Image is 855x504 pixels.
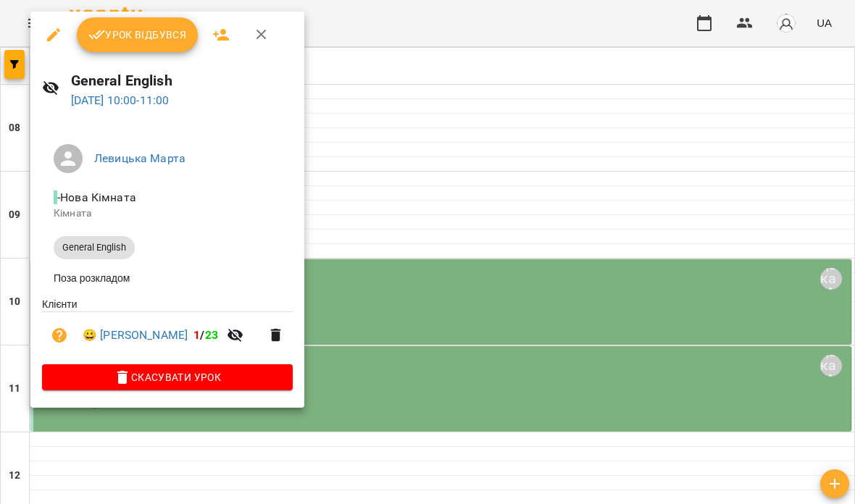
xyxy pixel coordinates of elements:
[42,318,77,353] button: Візит ще не сплачено. Додати оплату?
[42,297,293,364] ul: Клієнти
[54,241,135,254] span: General English
[54,369,281,386] span: Скасувати Урок
[54,206,281,221] p: Кімната
[205,328,218,342] span: 23
[42,364,293,390] button: Скасувати Урок
[83,327,188,344] a: 😀 [PERSON_NAME]
[193,328,200,342] span: 1
[193,328,218,342] b: /
[42,265,293,291] li: Поза розкладом
[94,151,185,165] a: Левицька Марта
[88,26,187,43] span: Урок відбувся
[71,70,293,92] h6: General English
[54,190,139,204] span: - Нова Кімната
[71,93,170,107] a: [DATE] 10:00-11:00
[77,17,199,52] button: Урок відбувся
